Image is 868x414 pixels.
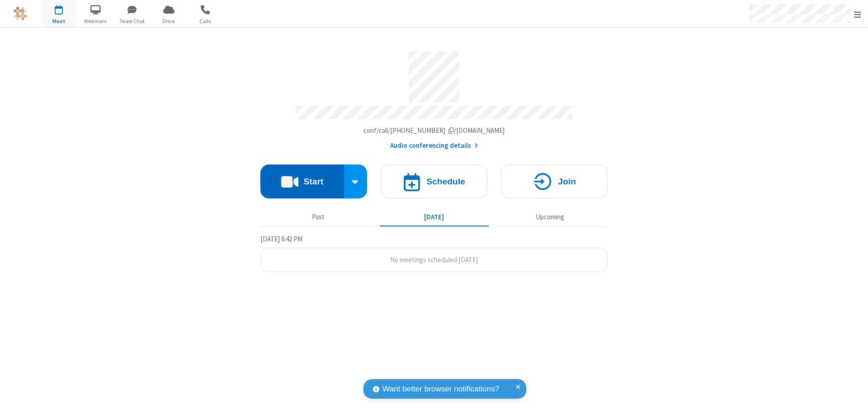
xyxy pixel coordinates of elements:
[189,17,222,25] span: Calls
[382,383,499,395] span: Want better browser notifications?
[363,126,505,136] button: Copy my meeting room linkCopy my meeting room link
[495,208,604,226] button: Upcoming
[42,17,76,25] span: Meet
[363,126,505,135] span: Copy my meeting room link
[390,255,478,264] span: No meetings scheduled [DATE]
[115,17,149,25] span: Team Chat
[303,177,323,186] h4: Start
[79,17,113,25] span: Webinars
[264,208,373,226] button: Past
[260,45,608,151] section: Account details
[260,234,608,273] section: Today's Meetings
[380,208,489,226] button: [DATE]
[260,165,344,198] button: Start
[14,7,27,20] img: QA Selenium DO NOT DELETE OR CHANGE
[344,165,368,198] div: Start conference options
[260,235,302,243] span: [DATE] 6:42 PM
[381,165,487,198] button: Schedule
[501,165,608,198] button: Join
[426,177,465,186] h4: Schedule
[152,17,186,25] span: Drive
[558,177,576,186] h4: Join
[390,141,478,151] button: Audio conferencing details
